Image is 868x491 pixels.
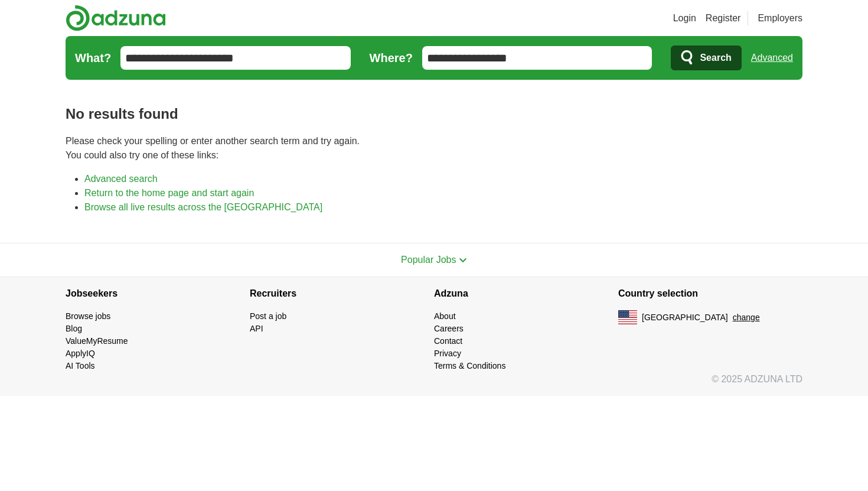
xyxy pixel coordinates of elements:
span: Search [700,46,731,70]
label: Where? [370,49,413,67]
a: Contact [434,336,462,346]
a: Browse all live results across the [GEOGRAPHIC_DATA] [84,202,322,212]
h1: No results found [66,103,802,125]
a: Return to the home page and start again [84,188,254,198]
a: API [250,324,263,333]
span: Popular Jobs [401,255,456,265]
a: Privacy [434,349,461,358]
a: Login [673,11,696,25]
span: [GEOGRAPHIC_DATA] [642,311,728,324]
label: What? [75,49,111,67]
button: change [733,311,760,324]
a: ApplyIQ [66,349,95,358]
a: Employers [758,11,802,25]
a: Blog [66,324,82,333]
img: toggle icon [459,258,467,263]
img: US flag [618,310,637,324]
a: AI Tools [66,361,95,370]
a: Advanced [751,46,793,70]
button: Search [671,45,741,70]
div: © 2025 ADZUNA LTD [56,372,812,396]
h4: Country selection [618,277,802,310]
a: Register [706,11,741,25]
a: Post a job [250,311,286,321]
img: Adzuna logo [66,5,166,31]
p: Please check your spelling or enter another search term and try again. You could also try one of ... [66,134,802,162]
a: About [434,311,456,321]
a: Terms & Conditions [434,361,505,370]
a: Browse jobs [66,311,110,321]
a: Advanced search [84,174,158,184]
a: ValueMyResume [66,336,128,346]
a: Careers [434,324,464,333]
